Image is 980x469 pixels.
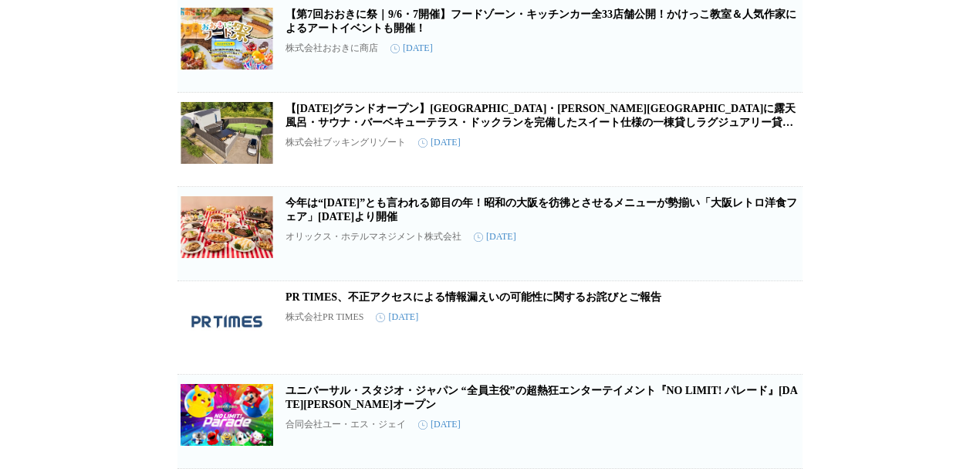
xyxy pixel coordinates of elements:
img: ユニバーサル・スタジオ・ジャパン “全員主役”の超熱狂エンターテイメント『NO LIMIT! パレード』２０２２年春オープン [181,384,273,446]
time: [DATE] [418,419,461,430]
time: [DATE] [376,311,418,323]
a: PR TIMES、不正アクセスによる情報漏えいの可能性に関するお詫びとご報告 [286,291,661,303]
p: 株式会社PR TIMES [286,311,363,324]
a: 【[DATE]グランドオープン】[GEOGRAPHIC_DATA]・[PERSON_NAME][GEOGRAPHIC_DATA]に露天風呂・サウナ・バーベキューテラス・ドックランを完備したスイー... [286,103,796,142]
a: 【第7回おおきに祭｜9/6・7開催】フードゾーン・キッチンカー全33店舗公開！かけっこ教室＆人気作家によるアートイベントも開催！ [286,8,796,34]
a: 今年は“[DATE]”とも言われる節目の年！昭和の大阪を彷彿とさせるメニューが勢揃い「大阪レトロ洋食フェア」[DATE]より開催 [286,197,797,223]
p: 合同会社ユー・エス・ジェイ [286,418,406,431]
img: PR TIMES、不正アクセスによる情報漏えいの可能性に関するお詫びとご報告 [181,291,273,352]
img: 【第7回おおきに祭｜9/6・7開催】フードゾーン・キッチンカー全33店舗公開！かけっこ教室＆人気作家によるアートイベントも開催！ [181,8,273,70]
time: [DATE] [418,137,461,148]
p: オリックス・ホテルマネジメント株式会社 [286,230,461,243]
p: 株式会社おおきに商店 [286,42,378,55]
img: 【2025年7月24日グランドオープン】滋賀県・大津市に露天風呂・サウナ・バーベキューテラス・ドックランを完備したスイート仕様の一棟貸しラグジュアリー貸別荘「DOG RESORT 湖都-大津-」が誕生 [181,102,273,164]
time: [DATE] [474,231,516,243]
time: [DATE] [390,42,433,54]
a: ユニバーサル・スタジオ・ジャパン “全員主役”の超熱狂エンターテイメント『NO LIMIT! パレード』[DATE][PERSON_NAME]オープン [286,385,798,410]
p: 株式会社ブッキングリゾート [286,136,406,149]
img: 今年は“昭和100年”とも言われる節目の年！昭和の大阪を彷彿とさせるメニューが勢揃い「大阪レトロ洋食フェア」6月5日より開催 [181,196,273,258]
